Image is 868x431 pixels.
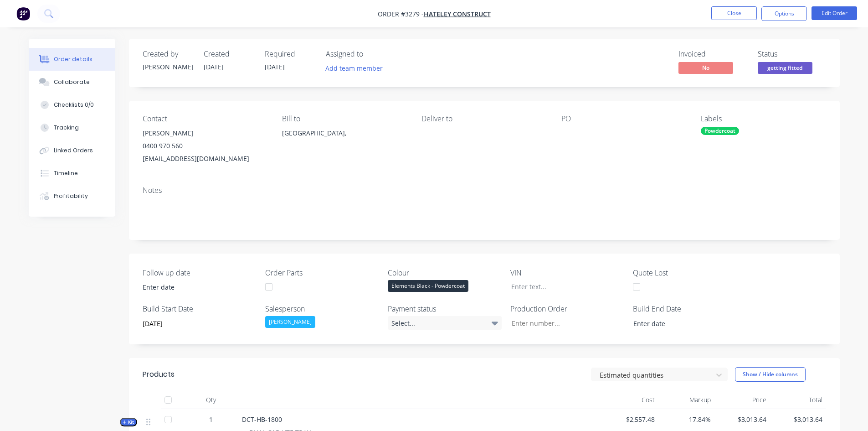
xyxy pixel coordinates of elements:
span: [DATE] [204,62,224,71]
button: Add team member [326,62,388,74]
div: Powdercoat [701,127,739,135]
div: [GEOGRAPHIC_DATA], [282,127,407,156]
div: Products [143,369,175,380]
div: Created by [143,50,193,58]
span: $2,557.48 [606,415,655,424]
button: Options [761,6,807,21]
label: Build End Date [633,303,747,314]
label: Follow up date [143,267,257,278]
div: [PERSON_NAME] [143,62,193,72]
button: Checklists 0/0 [29,93,115,116]
div: Bill to [282,114,407,123]
div: Order details [54,55,92,63]
div: Status [758,50,826,58]
div: Elements Black - Powdercoat [388,280,468,292]
div: [GEOGRAPHIC_DATA], [282,127,407,140]
div: Qty [184,391,238,409]
label: VIN [510,267,624,278]
div: Invoiced [678,50,747,58]
input: Enter date [627,317,740,330]
div: Select... [388,316,502,330]
div: Profitability [54,192,88,200]
div: Deliver to [421,114,546,123]
button: Timeline [29,162,115,185]
input: Enter date [136,317,250,330]
span: DCT-HB-1800 [242,415,282,424]
label: Colour [388,267,502,278]
input: Enter number... [504,316,624,330]
div: Total [770,391,826,409]
button: Collaborate [29,71,115,93]
div: [PERSON_NAME] [143,127,267,140]
span: getting fitted [758,62,812,73]
div: Assigned to [326,50,417,58]
button: Kit [120,418,137,426]
span: Kit [123,419,134,426]
span: No [678,62,733,73]
label: Order Parts [265,267,379,278]
div: Tracking [54,124,79,132]
div: Contact [143,114,267,123]
a: Hateley Construct [424,10,491,18]
div: [PERSON_NAME]0400 970 560[EMAIL_ADDRESS][DOMAIN_NAME] [143,127,267,165]
span: 1 [209,415,213,424]
div: Created [204,50,254,58]
div: [PERSON_NAME] [265,316,315,328]
span: [DATE] [265,62,285,71]
div: 0400 970 560 [143,140,267,152]
img: Factory [16,7,30,21]
button: Show / Hide columns [735,367,806,382]
div: Notes [143,186,826,195]
input: Enter date [136,280,250,294]
div: Cost [603,391,659,409]
span: $3,013.64 [774,415,822,424]
span: 17.84% [662,415,711,424]
button: getting fitted [758,62,812,76]
div: Linked Orders [54,146,93,155]
div: Price [714,391,770,409]
div: PO [561,114,686,123]
label: Quote Lost [633,267,747,278]
div: Markup [658,391,714,409]
div: Labels [701,114,826,123]
button: Linked Orders [29,139,115,162]
button: Profitability [29,185,115,208]
div: Collaborate [54,78,90,86]
label: Production Order [510,303,624,314]
span: Order #3279 - [378,10,424,18]
div: Required [265,50,315,58]
label: Salesperson [265,303,379,314]
label: Payment status [388,303,502,314]
button: Edit Order [812,6,857,20]
div: Checklists 0/0 [54,101,94,109]
span: $3,013.64 [718,415,767,424]
label: Build Start Date [143,303,257,314]
div: [EMAIL_ADDRESS][DOMAIN_NAME] [143,152,267,165]
button: Add team member [320,62,387,74]
div: Timeline [54,169,78,177]
button: Close [711,6,757,20]
button: Order details [29,48,115,71]
button: Tracking [29,116,115,139]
